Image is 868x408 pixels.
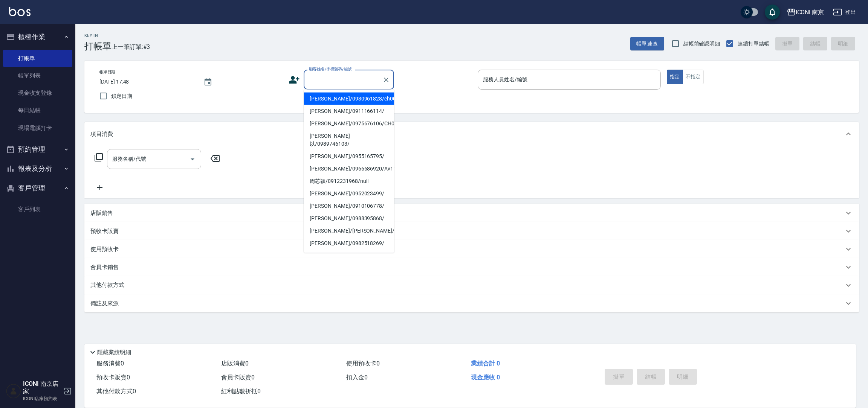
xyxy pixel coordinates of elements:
[304,237,394,250] li: [PERSON_NAME]/0982518269/
[84,294,859,312] div: 備註及來源
[23,380,61,395] h5: ICONI 南京店家
[796,8,824,17] div: ICONI 南京
[221,374,255,381] span: 會員卡販賣 0
[304,200,394,212] li: [PERSON_NAME]/0910106778/
[90,209,113,217] p: 店販銷售
[304,212,394,225] li: [PERSON_NAME]/0988395868/
[186,153,199,165] button: Open
[3,201,72,218] a: 客戶列表
[96,388,136,395] span: 其他付款方式 0
[112,42,150,52] span: 上一筆訂單:#3
[683,70,704,84] button: 不指定
[90,300,119,308] p: 備註及來源
[90,281,128,289] p: 其他付款方式
[90,227,119,235] p: 預收卡販賣
[346,374,368,381] span: 扣入金 0
[304,175,394,187] li: 周芯穎/0912231968/null
[96,360,124,367] span: 服務消費 0
[97,349,131,356] p: 隱藏業績明細
[84,258,859,276] div: 會員卡銷售
[304,117,394,130] li: [PERSON_NAME]/0975676106/CH0001101
[830,5,859,19] button: 登出
[381,75,391,85] button: Clear
[3,67,72,84] a: 帳單列表
[683,40,720,48] span: 結帳前確認明細
[84,240,859,258] div: 使用預收卡
[3,84,72,102] a: 現金收支登錄
[84,222,859,240] div: 預收卡販賣
[221,388,261,395] span: 紅利點數折抵 0
[221,360,249,367] span: 店販消費 0
[90,130,113,138] p: 項目消費
[630,37,664,51] button: 帳單速查
[90,263,119,271] p: 會員卡銷售
[471,360,500,367] span: 業績合計 0
[765,5,780,20] button: save
[84,33,112,38] h2: Key In
[738,40,769,48] span: 連續打單結帳
[84,204,859,222] div: 店販銷售
[84,122,859,146] div: 項目消費
[304,225,394,237] li: [PERSON_NAME]/[PERSON_NAME]/0918225932/PS0813
[3,140,72,159] button: 預約管理
[3,27,72,47] button: 櫃檯作業
[90,245,119,253] p: 使用預收卡
[99,69,115,75] label: 帳單日期
[304,105,394,117] li: [PERSON_NAME]/0911166114/
[667,70,683,84] button: 指定
[3,102,72,119] a: 每日結帳
[784,5,827,20] button: ICONI 南京
[3,119,72,137] a: 現場電腦打卡
[23,395,61,402] p: ICONI店家預約表
[304,130,394,150] li: [PERSON_NAME]以/0989746103/
[304,93,394,105] li: [PERSON_NAME]/0930961828/ch0000816
[9,7,31,16] img: Logo
[471,374,500,381] span: 現金應收 0
[84,276,859,294] div: 其他付款方式
[199,73,217,91] button: Choose date, selected date is 2025-09-20
[304,187,394,200] li: [PERSON_NAME]/0952023499/
[6,384,21,399] img: Person
[3,159,72,178] button: 報表及分析
[346,360,380,367] span: 使用預收卡 0
[99,76,196,88] input: YYYY/MM/DD hh:mm
[84,41,112,52] h3: 打帳單
[304,250,394,262] li: [PERSON_NAME]/0987887555/CH1206
[304,163,394,175] li: [PERSON_NAME]/0966686920/Av1126
[3,50,72,67] a: 打帳單
[111,92,132,100] span: 鎖定日期
[304,150,394,163] li: [PERSON_NAME]/0955165795/
[3,178,72,198] button: 客戶管理
[96,374,130,381] span: 預收卡販賣 0
[309,66,352,72] label: 顧客姓名/手機號碼/編號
